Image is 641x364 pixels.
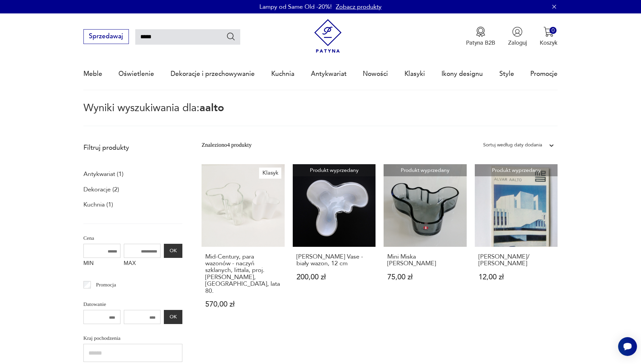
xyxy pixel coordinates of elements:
[618,337,637,356] iframe: Smartsupp widget button
[83,334,182,343] p: Kraj pochodzenia
[384,164,467,324] a: Produkt wyprzedanyMini Miska Alvar AaltoMini Miska [PERSON_NAME]75,00 zł
[83,103,558,126] p: Wyniki wyszukiwania dla:
[293,164,376,324] a: Produkt wyprzedanyAlvar Aalto Vase - biały wazon, 12 cm[PERSON_NAME] Vase - biały wazon, 12 cm200...
[202,164,285,324] a: KlasykMid-Century, para wazonów - naczyń szklanych, Iittala, proj. Alvar Aalto, Finlandia, lata 8...
[164,244,182,258] button: OK
[83,234,182,242] p: Cena
[478,254,554,267] h3: [PERSON_NAME]/ [PERSON_NAME]
[205,301,281,308] p: 570,00 zł
[549,27,557,34] div: 0
[404,58,425,89] a: Klasyki
[83,199,113,211] a: Kuchnia (1)
[83,258,120,271] label: MIN
[200,101,224,115] span: aalto
[483,141,542,149] div: Sortuj według daty dodania
[387,254,463,267] h3: Mini Miska [PERSON_NAME]
[83,29,129,44] button: Sprzedawaj
[164,310,182,324] button: OK
[512,27,523,37] img: Ikonka użytkownika
[363,58,388,89] a: Nowości
[543,27,554,37] img: Ikona koszyka
[124,258,161,271] label: MAX
[205,254,281,294] h3: Mid-Century, para wazonów - naczyń szklanych, Iittala, proj. [PERSON_NAME], [GEOGRAPHIC_DATA], la...
[296,274,372,281] p: 200,00 zł
[387,274,463,281] p: 75,00 zł
[336,3,382,11] a: Zobacz produkty
[171,58,255,89] a: Dekoracje i przechowywanie
[441,58,483,89] a: Ikony designu
[83,184,119,195] a: Dekoracje (2)
[540,39,558,47] p: Koszyk
[466,27,495,47] a: Ikona medaluPatyna B2B
[83,143,182,152] p: Filtruj produkty
[271,58,294,89] a: Kuchnia
[475,27,486,37] img: Ikona medalu
[311,19,345,53] img: Patyna - sklep z meblami i dekoracjami vintage
[475,164,558,324] a: Produkt wyprzedanyAlvar Aalto/ Tadeusz Barucki[PERSON_NAME]/ [PERSON_NAME]12,00 zł
[311,58,347,89] a: Antykwariat
[499,58,514,89] a: Style
[508,27,527,47] button: Zaloguj
[466,27,495,47] button: Patyna B2B
[478,274,554,281] p: 12,00 zł
[83,300,182,309] p: Datowanie
[530,58,558,89] a: Promocje
[296,254,372,267] h3: [PERSON_NAME] Vase - biały wazon, 12 cm
[83,169,123,180] a: Antykwariat (1)
[466,39,495,47] p: Patyna B2B
[202,141,252,149] div: Znaleziono 4 produkty
[508,39,527,47] p: Zaloguj
[118,58,154,89] a: Oświetlenie
[96,280,116,289] p: Promocja
[226,32,236,41] button: Szukaj
[259,3,332,11] p: Lampy od Same Old -20%!
[83,34,129,40] a: Sprzedawaj
[83,58,102,89] a: Meble
[540,27,558,47] button: 0Koszyk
